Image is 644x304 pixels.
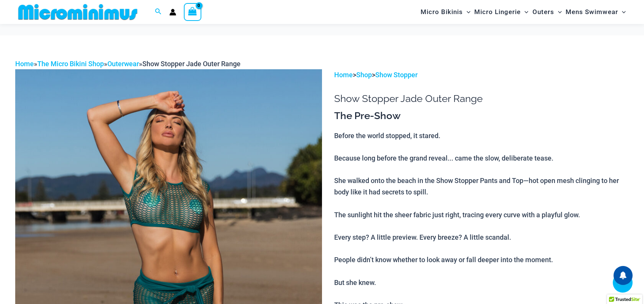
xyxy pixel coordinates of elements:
[472,2,530,22] a: Micro LingerieMenu ToggleMenu Toggle
[564,2,628,22] a: Mens SwimwearMenu ToggleMenu Toggle
[15,60,34,68] a: Home
[356,71,372,79] a: Shop
[107,60,139,68] a: Outerwear
[532,2,554,22] span: Outers
[618,2,626,22] span: Menu Toggle
[37,60,104,68] a: The Micro Bikini Shop
[463,2,470,22] span: Menu Toggle
[334,71,353,79] a: Home
[334,93,629,105] h1: Show Stopper Jade Outer Range
[334,110,629,123] h3: The Pre-Show
[531,2,564,22] a: OutersMenu ToggleMenu Toggle
[419,2,472,22] a: Micro BikinisMenu ToggleMenu Toggle
[184,3,201,21] a: View Shopping Cart, empty
[15,60,241,68] span: » » »
[169,9,176,16] a: Account icon link
[521,2,528,22] span: Menu Toggle
[566,2,618,22] span: Mens Swimwear
[334,69,629,81] p: > >
[15,3,140,21] img: MM SHOP LOGO FLAT
[142,60,241,68] span: Show Stopper Jade Outer Range
[554,2,562,22] span: Menu Toggle
[474,2,521,22] span: Micro Lingerie
[375,71,418,79] a: Show Stopper
[155,7,162,17] a: Search icon link
[418,1,629,23] nav: Site Navigation
[421,2,463,22] span: Micro Bikinis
